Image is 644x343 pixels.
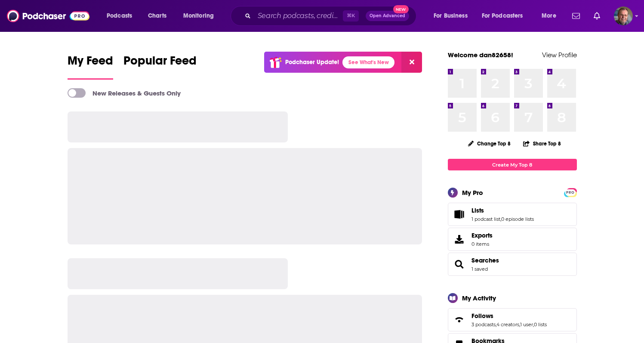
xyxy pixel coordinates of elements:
[68,53,113,80] a: My Feed
[451,208,468,220] a: Lists
[533,321,534,328] span: ,
[123,53,197,73] span: Popular Feed
[590,9,604,23] a: Show notifications dropdown
[542,10,556,22] span: More
[496,321,496,328] span: ,
[471,207,534,214] a: Lists
[471,232,493,239] span: Exports
[471,216,500,222] a: 1 podcast list
[519,321,520,328] span: ,
[343,10,359,22] span: ⌘ K
[496,321,519,328] a: 4 creators
[239,6,425,26] div: Search podcasts, credits, & more...
[520,321,533,328] a: 1 user
[476,9,536,23] button: open menu
[393,5,409,13] span: New
[500,216,501,222] span: ,
[471,207,484,214] span: Lists
[542,51,577,59] a: View Profile
[7,8,89,24] img: Podchaser - Follow, Share and Rate Podcasts
[536,9,567,23] button: open menu
[451,258,468,270] a: Searches
[462,188,483,197] div: My Pro
[448,51,513,59] a: Welcome dan82658!
[142,9,172,23] a: Charts
[614,6,633,25] span: Logged in as dan82658
[569,9,583,23] a: Show notifications dropdown
[68,53,113,73] span: My Feed
[471,321,496,328] a: 3 podcasts
[451,314,468,326] a: Follows
[448,228,577,251] a: Exports
[68,88,181,98] a: New Releases & Guests Only
[254,9,343,23] input: Search podcasts, credits, & more...
[471,312,493,320] span: Follows
[448,308,577,331] span: Follows
[451,233,468,245] span: Exports
[471,266,488,272] a: 1 saved
[285,59,339,66] p: Podchaser Update!
[471,256,499,264] a: Searches
[428,9,478,23] button: open menu
[107,10,132,22] span: Podcasts
[565,189,576,195] a: PRO
[471,241,493,247] span: 0 items
[534,321,547,328] a: 0 lists
[501,216,534,222] a: 0 episode lists
[148,10,166,22] span: Charts
[101,9,143,23] button: open menu
[462,294,496,302] div: My Activity
[370,14,405,18] span: Open Advanced
[123,53,197,80] a: Popular Feed
[448,253,577,276] span: Searches
[434,10,468,22] span: For Business
[183,10,214,22] span: Monitoring
[614,6,633,25] img: User Profile
[366,11,409,21] button: Open AdvancedNew
[523,135,561,152] button: Share Top 8
[482,10,523,22] span: For Podcasters
[614,6,633,25] button: Show profile menu
[177,9,225,23] button: open menu
[565,189,576,196] span: PRO
[342,56,394,68] a: See What's New
[463,138,516,149] button: Change Top 8
[448,203,577,226] span: Lists
[471,312,547,320] a: Follows
[448,159,577,170] a: Create My Top 8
